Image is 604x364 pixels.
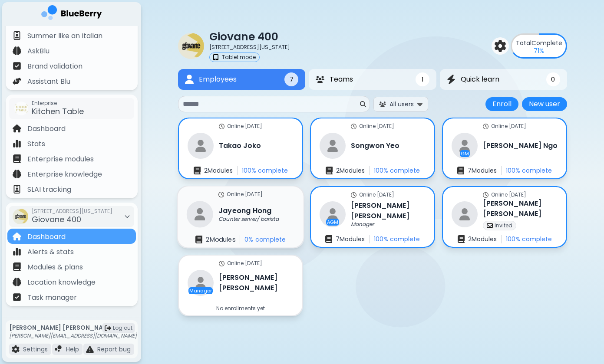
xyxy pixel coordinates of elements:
img: restaurant [452,201,478,227]
button: EmployeesEmployees7 [178,69,305,90]
img: file icon [13,278,21,286]
p: 2 Module s [204,167,233,174]
p: Modules & plans [27,262,83,272]
img: file icon [13,247,21,256]
img: Quick learn [447,75,455,85]
img: enrollments [326,167,333,174]
img: file icon [13,170,21,178]
p: Enterprise knowledge [27,169,102,180]
p: 2 Module s [468,235,497,243]
p: AGM [327,220,338,225]
img: online status [219,124,224,129]
p: 100 % complete [242,167,288,174]
p: SLAI tracking [27,184,71,195]
img: restaurant [320,133,346,159]
img: company logo [41,5,102,23]
p: Task manager [27,292,77,303]
h3: [PERSON_NAME] Ngo [483,141,558,151]
span: Employees [199,74,237,85]
span: 0 [551,75,555,83]
p: Summer like an Italian [27,31,102,41]
img: enrollments [195,236,202,244]
h3: [PERSON_NAME] [PERSON_NAME] [351,200,426,221]
img: enrollments [457,167,464,174]
p: 7 Module s [468,167,497,174]
h3: Songwon Yeo [351,141,399,151]
p: Assistant Blu [27,76,70,87]
span: All users [389,100,414,108]
img: Teams [316,76,324,83]
img: enrollments [458,235,465,243]
p: 100 % complete [506,167,552,174]
p: Enterprise modules [27,154,94,164]
img: company thumbnail [178,33,204,59]
p: Online [DATE] [227,191,263,198]
img: online status [219,261,224,266]
p: Complete [516,39,562,47]
button: Quick learnQuick learn0 [440,69,567,90]
a: tabletTablet mode [209,52,290,62]
p: Manager [189,288,212,293]
img: expand [417,100,422,108]
img: file icon [13,232,21,241]
span: Giovane 400 [32,214,81,225]
img: Employees [185,75,194,85]
span: 1 [422,75,423,83]
img: file icon [13,46,21,55]
img: restaurant [320,201,346,227]
p: Online [DATE] [359,123,394,130]
p: Report bug [97,345,131,353]
img: file icon [55,345,63,353]
p: Online [DATE] [227,123,262,130]
p: No enrollments yet [216,305,265,312]
img: online status [351,192,356,198]
p: Counter server/ barista [218,216,279,223]
img: enrollments [325,235,332,243]
p: Stats [27,139,45,149]
img: file icon [13,139,21,148]
img: file icon [13,185,21,193]
p: GM [461,151,469,156]
span: Teams [330,74,353,85]
a: online statusOnline [DATE]restaurantTakao Jokoenrollments2Modules100% complete [178,118,303,179]
span: Enterprise [32,100,84,107]
a: online statusOnline [DATE]restaurantGM[PERSON_NAME] Ngoenrollments7Modules100% complete [442,118,567,179]
img: tablet [213,54,218,60]
p: Online [DATE] [491,191,526,198]
img: file icon [13,262,21,271]
p: Settings [23,345,48,353]
img: file icon [13,62,21,70]
p: Giovane 400 [209,30,290,44]
img: restaurant [188,270,214,296]
h3: [PERSON_NAME] [PERSON_NAME] [483,198,558,219]
img: search icon [360,101,366,107]
button: All users [373,97,428,111]
p: 100 % complete [374,235,420,243]
button: TeamsTeams1 [309,69,436,90]
a: online statusOnline [DATE]restaurant[PERSON_NAME] [PERSON_NAME]invitedInvitedenrollments2Modules1... [442,186,567,248]
span: Log out [113,325,132,331]
span: Total [516,39,531,47]
p: 2 Module s [206,236,235,243]
span: Kitchen Table [32,106,84,117]
img: file icon [13,124,21,133]
p: Location knowledge [27,277,96,288]
p: Online [DATE] [491,123,526,130]
p: [PERSON_NAME][EMAIL_ADDRESS][DOMAIN_NAME] [9,332,137,339]
p: [STREET_ADDRESS][US_STATE] [209,44,290,51]
p: Online [DATE] [227,260,262,267]
img: file icon [13,293,21,302]
a: online statusOnline [DATE]restaurantSongwon Yeoenrollments2Modules100% complete [310,118,435,179]
img: online status [218,191,224,197]
p: Alerts & stats [27,247,74,257]
img: online status [483,124,488,129]
h3: Takao Joko [219,141,261,151]
img: company thumbnail [13,209,28,224]
button: New user [522,97,567,111]
p: 2 Module s [336,167,365,174]
a: online statusOnline [DATE]restaurantJayeong HongCounter server/ baristaenrollments2Modules0% comp... [177,186,304,249]
button: Enroll [485,97,518,111]
p: 100 % complete [374,167,420,174]
p: [PERSON_NAME] [PERSON_NAME] [9,324,137,331]
img: restaurant [187,201,213,227]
